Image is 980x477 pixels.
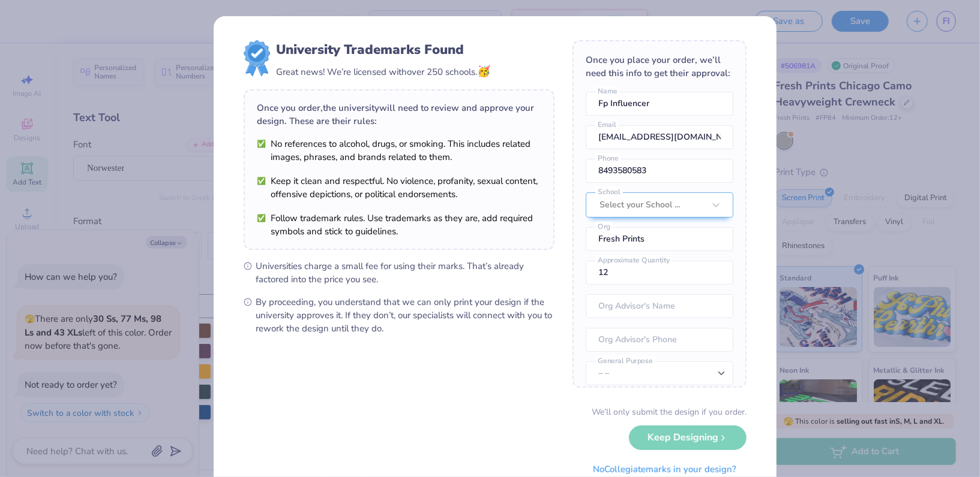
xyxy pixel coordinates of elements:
input: Name [586,92,733,116]
input: Org [586,227,733,251]
input: Email [586,125,733,149]
input: Org Advisor's Name [586,294,733,318]
div: Once you place your order, we’ll need this info to get their approval: [586,53,733,80]
div: We’ll only submit the design if you order. [592,406,747,418]
img: license-marks-badge.png [244,40,270,76]
li: No references to alcohol, drugs, or smoking. This includes related images, phrases, and brands re... [257,137,541,164]
span: By proceeding, you understand that we can only print your design if the university approves it. I... [256,295,555,335]
div: Great news! We’re licensed with over 250 schools. [276,64,490,80]
span: 🥳 [477,64,490,79]
input: Approximate Quantity [586,261,733,285]
li: Keep it clean and respectful. No violence, profanity, sexual content, offensive depictions, or po... [257,174,541,201]
li: Follow trademark rules. Use trademarks as they are, add required symbols and stick to guidelines. [257,212,541,238]
span: Universities charge a small fee for using their marks. That’s already factored into the price you... [256,259,555,286]
input: Phone [586,159,733,183]
div: Once you order, the university will need to review and approve your design. These are their rules: [257,101,541,128]
input: Org Advisor's Phone [586,328,733,352]
div: University Trademarks Found [276,40,490,59]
